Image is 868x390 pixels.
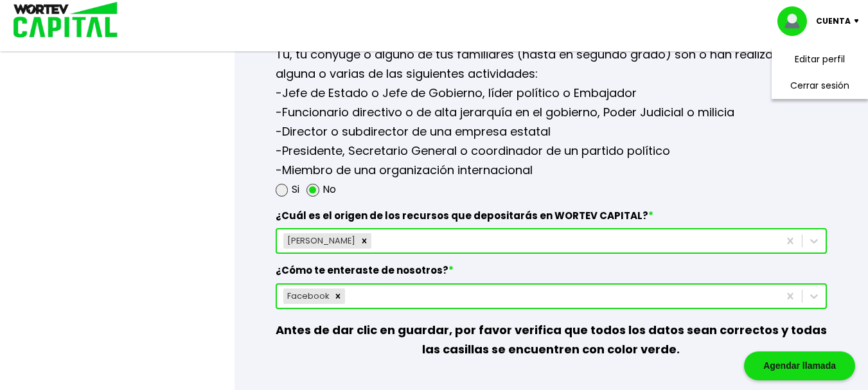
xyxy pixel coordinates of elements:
[331,288,345,304] div: Remove Facebook
[276,264,827,283] label: ¿Cómo te enteraste de nosotros?
[323,180,336,199] label: No
[283,288,331,304] div: Facebook
[816,12,851,31] p: Cuenta
[744,351,855,380] div: Agendar llamada
[292,180,299,199] label: Si
[777,6,816,36] img: profile-image
[276,45,827,84] p: Tú, tu cónyuge o alguno de tus familiares (hasta en segundo grado) son o han realizado alguna o v...
[276,84,827,180] p: -Jefe de Estado o Jefe de Gobierno, líder político o Embajador -Funcionario directivo o de alta j...
[276,322,827,357] b: Antes de dar clic en guardar, por favor verifica que todos los datos sean correctos y todas las c...
[276,209,827,229] label: ¿Cuál es el origen de los recursos que depositarás en WORTEV CAPITAL?
[851,19,868,23] img: icon-down
[357,233,371,249] div: Remove Sueldo
[795,53,845,66] a: Editar perfil
[283,233,357,249] div: [PERSON_NAME]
